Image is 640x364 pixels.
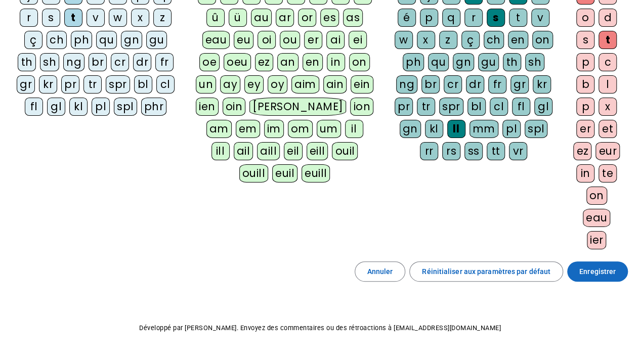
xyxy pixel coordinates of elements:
button: Réinitialiser aux paramètres par défaut [409,261,563,282]
span: Enregistrer [579,265,616,278]
button: Annuler [355,261,406,282]
span: Annuler [367,265,393,278]
button: Enregistrer [567,261,628,282]
span: Réinitialiser aux paramètres par défaut [422,265,550,278]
